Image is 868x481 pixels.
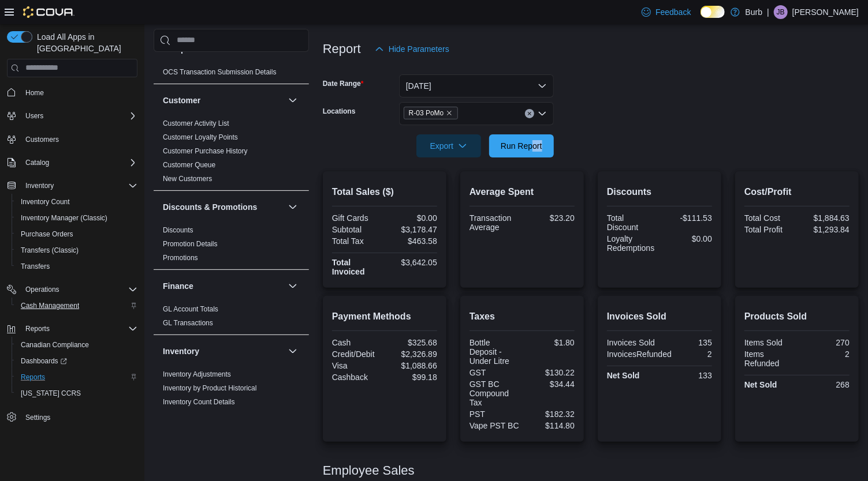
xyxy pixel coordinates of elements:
[332,361,382,370] div: Visa
[387,225,437,234] div: $3,178.47
[12,353,142,369] a: Dashboards
[489,134,554,157] button: Run Report
[470,409,520,419] div: PST
[416,134,481,157] button: Export
[25,324,50,333] span: Reports
[470,185,575,199] h2: Average Spent
[744,350,795,368] div: Items Refunded
[470,338,520,366] div: Bottle Deposit - Under Litre
[12,194,142,210] button: Inventory Count
[799,225,850,234] div: $1,293.84
[21,322,137,336] span: Reports
[163,201,284,213] button: Discounts & Promotions
[21,389,81,398] span: [US_STATE] CCRS
[701,6,725,18] input: Dark Mode
[154,223,309,269] div: Discounts & Promotions
[16,243,137,257] span: Transfers (Classic)
[163,280,193,292] h3: Finance
[163,133,238,141] a: Customer Loyalty Points
[163,147,248,155] a: Customer Purchase History
[538,109,547,118] button: Open list of options
[21,156,137,170] span: Catalog
[21,230,73,239] span: Purchase Orders
[332,310,437,324] h2: Payment Methods
[16,299,137,313] span: Cash Management
[286,279,300,293] button: Finance
[16,243,83,257] a: Transfers (Classic)
[16,338,137,352] span: Canadian Compliance
[154,302,309,335] div: Finance
[16,370,137,384] span: Reports
[21,213,107,223] span: Inventory Manager (Classic)
[16,260,137,273] span: Transfers
[7,80,137,456] nav: Complex example
[387,373,437,382] div: $99.18
[163,254,198,262] a: Promotions
[163,318,213,328] span: GL Transactions
[16,386,85,400] a: [US_STATE] CCRS
[607,213,657,232] div: Total Discount
[163,161,215,169] a: Customer Queue
[607,338,657,347] div: Invoices Sold
[423,134,474,157] span: Export
[2,408,142,425] button: Settings
[2,108,142,124] button: Users
[323,79,364,88] label: Date Range
[21,86,49,100] a: Home
[16,211,137,225] span: Inventory Manager (Classic)
[163,119,229,127] a: Customer Activity List
[12,258,142,275] button: Transfers
[524,421,575,430] div: $114.80
[637,1,695,24] a: Feedback
[25,111,43,121] span: Users
[470,368,520,377] div: GST
[12,210,142,226] button: Inventory Manager (Classic)
[524,368,575,377] div: $130.22
[387,338,437,347] div: $325.68
[387,361,437,370] div: $1,088.66
[23,6,74,18] img: Cova
[607,234,657,253] div: Loyalty Redemptions
[32,31,137,54] span: Load All Apps in [GEOGRAPHIC_DATA]
[12,226,142,242] button: Purchase Orders
[2,155,142,171] button: Catalog
[332,213,382,223] div: Gift Cards
[21,246,79,255] span: Transfers (Classic)
[21,85,137,100] span: Home
[323,107,356,116] label: Locations
[21,322,54,336] button: Reports
[387,258,437,267] div: $3,642.05
[744,213,795,223] div: Total Cost
[409,107,444,119] span: R-03 PoMo
[163,384,257,393] span: Inventory by Product Historical
[16,195,74,209] a: Inventory Count
[744,338,795,347] div: Items Sold
[387,236,437,246] div: $463.58
[163,280,284,292] button: Finance
[21,356,67,366] span: Dashboards
[163,226,193,235] span: Discounts
[799,350,850,359] div: 2
[16,260,54,273] a: Transfers
[332,338,382,347] div: Cash
[470,379,520,407] div: GST BC Compound Tax
[163,305,218,314] span: GL Account Totals
[163,68,277,76] a: OCS Transaction Submission Details
[163,174,212,183] span: New Customers
[16,195,137,209] span: Inventory Count
[16,227,137,241] span: Purchase Orders
[163,370,231,379] span: Inventory Adjustments
[332,373,382,382] div: Cashback
[470,213,520,232] div: Transaction Average
[163,67,277,77] span: OCS Transaction Submission Details
[676,350,712,359] div: 2
[12,385,142,401] button: [US_STATE] CCRS
[777,5,785,19] span: JB
[799,380,850,389] div: 268
[12,337,142,353] button: Canadian Compliance
[744,310,850,324] h2: Products Sold
[524,409,575,419] div: $182.32
[389,43,449,55] span: Hide Parameters
[163,240,218,248] a: Promotion Details
[21,156,54,170] button: Catalog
